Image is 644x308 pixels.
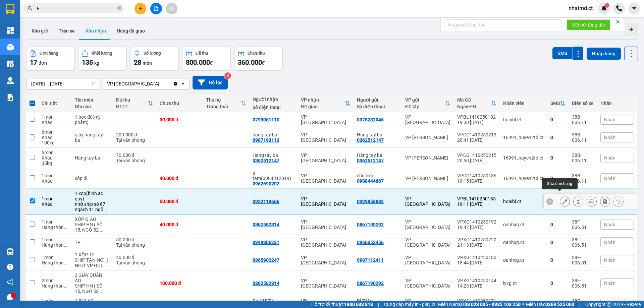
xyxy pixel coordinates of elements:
[357,199,384,204] div: 0929858882
[100,289,104,294] span: ...
[607,302,611,307] span: copyright
[111,23,150,39] button: Hàng đã giao
[262,60,265,66] span: đ
[116,152,153,158] div: 70.000 đ
[160,176,200,181] div: 40.000 đ
[587,48,621,60] button: Nhập hàng
[605,3,609,8] sup: 1
[550,101,560,106] div: SMS
[134,58,141,66] span: 28
[166,3,177,14] button: aim
[26,78,100,89] input: Select a date range.
[457,201,496,207] div: 19:11 [DATE]
[457,120,496,125] div: 19:00 [DATE]
[186,58,210,66] span: 800.000
[180,81,185,86] svg: open
[604,155,615,161] span: Nhãn
[357,117,384,122] div: 0378232046
[503,240,544,245] div: oanhxg.ct
[550,117,565,122] div: 0
[357,104,398,109] div: Số điện thoại
[53,23,80,39] button: Trên xe
[42,155,68,161] div: Khác
[405,237,450,248] div: VP [GEOGRAPHIC_DATA]
[253,152,294,158] div: Hàng tay ba
[301,173,350,184] div: VP [GEOGRAPHIC_DATA]
[7,294,13,300] span: message
[7,27,14,34] img: dashboard-icon
[117,6,121,10] span: close-circle
[357,257,384,263] div: 0987112411
[572,278,594,289] div: 38F-006.51
[572,152,594,163] div: 38B-006.11
[457,104,491,109] div: Ngày ĐH
[405,114,450,125] div: VP [GEOGRAPHIC_DATA]
[253,257,279,263] div: 0865902247
[545,302,574,307] strong: 0369 525 060
[42,161,68,166] div: 35 kg
[210,60,213,66] span: đ
[357,240,384,245] div: 0966352456
[42,225,68,230] div: Hàng thông thường
[357,158,384,163] div: 0362512147
[457,255,496,260] div: VPXG1410250180
[604,117,615,122] span: Nhãn
[94,60,99,66] span: kg
[572,219,594,230] div: 38F-006.51
[8,8,42,42] img: logo.jpg
[454,95,500,112] th: Toggle SortBy
[253,199,279,204] div: 0922119666
[457,283,496,289] div: 14:23 [DATE]
[311,301,373,308] span: Hỗ trợ kỹ thuật:
[631,5,637,11] span: caret-down
[7,94,14,101] img: solution-icon
[405,278,450,289] div: VP [GEOGRAPHIC_DATA]
[457,158,496,163] div: 20:50 [DATE]
[80,23,111,39] button: Kho nhận
[206,97,240,103] div: Thu hộ
[567,19,610,30] button: Kết nối tổng đài
[606,3,608,8] span: 1
[82,58,93,66] span: 135
[116,158,153,163] div: Tại văn phòng
[438,301,521,308] span: Miền Nam
[42,101,68,106] div: Chi tiết
[604,176,615,181] span: Nhãn
[40,51,58,56] div: Đơn hàng
[7,60,14,67] img: warehouse-icon
[503,176,544,181] div: 16991_huyen2td.ct
[604,281,615,286] span: Nhãn
[604,222,615,227] span: Nhãn
[6,4,14,14] img: logo-vxr
[116,132,153,137] div: 200.000 đ
[550,135,565,140] div: 0
[628,3,640,14] button: caret-down
[144,51,161,56] div: Số lượng
[253,117,279,122] div: 0799061110
[100,227,104,233] span: ...
[42,150,68,155] div: 5 món
[160,199,200,204] div: 50.000 đ
[301,152,350,163] div: VP [GEOGRAPHIC_DATA]
[102,263,106,268] span: ...
[572,255,594,265] div: 38F-006.51
[550,222,565,227] div: 0
[457,114,496,120] div: VPBL1410250182
[26,23,53,39] button: Kho gửi
[405,155,450,161] div: VP [PERSON_NAME]
[64,260,68,265] span: ...
[135,3,146,14] button: plus
[75,132,109,143] div: giấy hàng tay ba
[601,5,607,11] img: icon-new-feature
[405,135,450,140] div: VP [PERSON_NAME]
[116,237,153,242] div: 50.000 đ
[75,217,109,222] div: XỐP Q.ÁO
[7,77,14,84] img: warehouse-icon
[63,16,280,25] li: Cổ Đạm, xã [GEOGRAPHIC_DATA], [GEOGRAPHIC_DATA]
[616,5,622,11] img: phone-icon
[253,240,279,245] div: 0949306281
[253,298,294,304] div: E NGUYÊN
[253,222,279,227] div: 0862582314
[457,278,496,283] div: VPXG1410250144
[103,207,107,212] span: ...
